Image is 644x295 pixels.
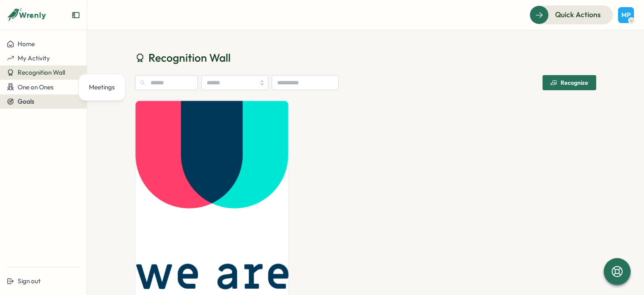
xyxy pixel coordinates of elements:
span: Quick Actions [555,9,601,20]
span: Home [18,40,35,48]
button: Recognize [543,75,596,90]
span: MP [621,11,631,18]
button: Expand sidebar [72,11,80,19]
span: Sign out [18,277,41,285]
button: Quick Actions [530,5,613,24]
span: Recognition Wall [148,50,231,65]
div: Meetings [89,83,115,92]
span: One on Ones [18,83,54,91]
span: Goals [18,97,34,105]
a: Meetings [86,79,118,95]
span: Recognition Wall [18,68,65,76]
div: Recognize [551,79,588,86]
button: MP [618,7,634,23]
span: My Activity [18,54,50,62]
